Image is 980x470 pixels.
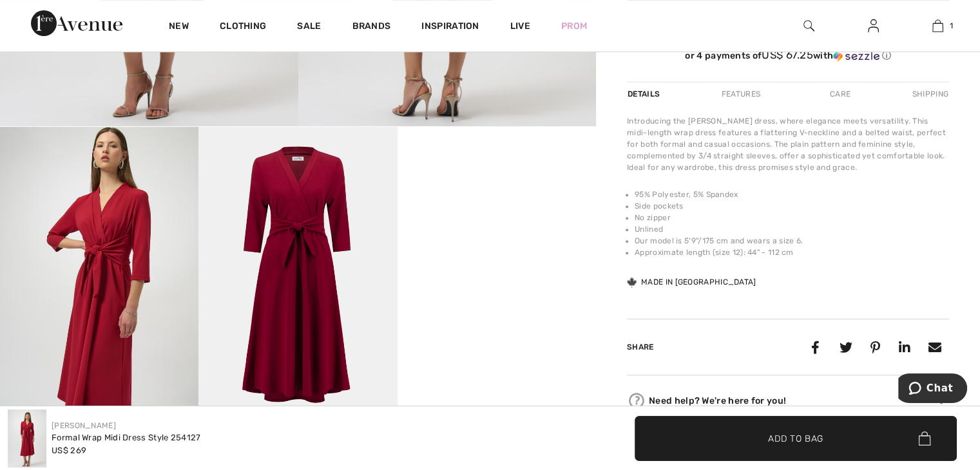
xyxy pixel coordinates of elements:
span: US$ 269 [52,446,86,455]
div: Care [819,82,861,106]
a: Prom [561,19,587,33]
div: Shipping [909,82,949,106]
a: 1 [906,18,969,33]
img: My Info [868,18,879,33]
span: 1 [950,20,953,32]
div: or 4 payments of with [627,49,949,62]
button: Add to Bag [635,416,957,461]
div: or 4 payments ofUS$ 67.25withSezzle Click to learn more about Sezzle [627,49,949,66]
div: Need help? We're here for you! [627,391,949,410]
img: search the website [803,18,814,33]
a: Live [510,19,530,33]
img: Formal Wrap Midi Dress Style 254127 [8,409,46,467]
a: Clothing [220,21,266,34]
a: New [169,21,189,34]
img: Sezzle [833,50,879,62]
div: Introducing the [PERSON_NAME] dress, where elegance meets versatility. This midi-length wrap dres... [627,115,949,173]
li: Our model is 5'9"/175 cm and wears a size 6. [635,235,949,247]
div: Made in [GEOGRAPHIC_DATA] [627,276,756,288]
li: Approximate length (size 12): 44" - 112 cm [635,247,949,258]
a: Brands [352,21,391,34]
span: Add to Bag [768,431,823,445]
img: Formal Wrap Midi Dress Style 254127. 4 [198,127,397,424]
iframe: Opens a widget where you can chat to one of our agents [898,373,967,406]
img: 1ère Avenue [31,10,122,36]
li: No zipper [635,212,949,223]
li: Unlined [635,223,949,235]
li: Side pockets [635,200,949,212]
video: Your browser does not support the video tag. [398,127,596,226]
div: Details [627,82,663,106]
span: Inspiration [421,21,479,34]
img: Bag.svg [918,431,930,446]
a: Sale [297,21,321,34]
div: Formal Wrap Midi Dress Style 254127 [52,431,201,444]
span: Share [627,343,654,352]
div: Features [711,82,771,106]
a: [PERSON_NAME] [52,421,116,430]
a: Sign In [858,18,889,34]
li: 95% Polyester, 5% Spandex [635,189,949,200]
span: US$ 67.25 [762,48,813,61]
img: My Bag [932,18,943,33]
